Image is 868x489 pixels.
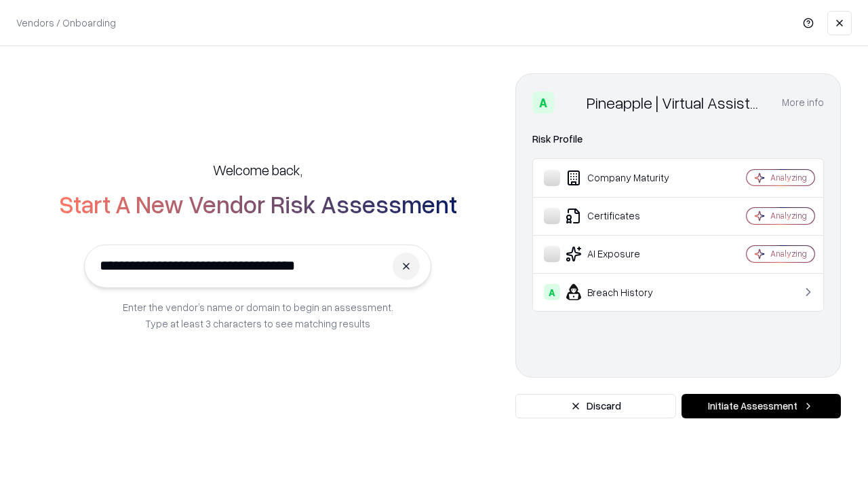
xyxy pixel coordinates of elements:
[123,299,393,331] p: Enter the vendor’s name or domain to begin an assessment. Type at least 3 characters to see match...
[587,92,766,113] div: Pineapple | Virtual Assistant Agency
[213,160,302,179] h5: Welcome back,
[544,284,560,300] div: A
[59,190,457,217] h2: Start A New Vendor Risk Assessment
[559,92,581,113] img: Pineapple | Virtual Assistant Agency
[532,131,824,147] div: Risk Profile
[544,246,706,262] div: AI Exposure
[682,394,841,418] button: Initiate Assessment
[16,16,116,30] p: Vendors / Onboarding
[544,284,706,300] div: Breach History
[532,92,554,113] div: A
[770,210,807,221] div: Analyzing
[544,170,706,186] div: Company Maturity
[770,172,807,183] div: Analyzing
[770,248,807,259] div: Analyzing
[544,208,706,224] div: Certificates
[515,394,676,418] button: Discard
[782,90,824,115] button: More info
